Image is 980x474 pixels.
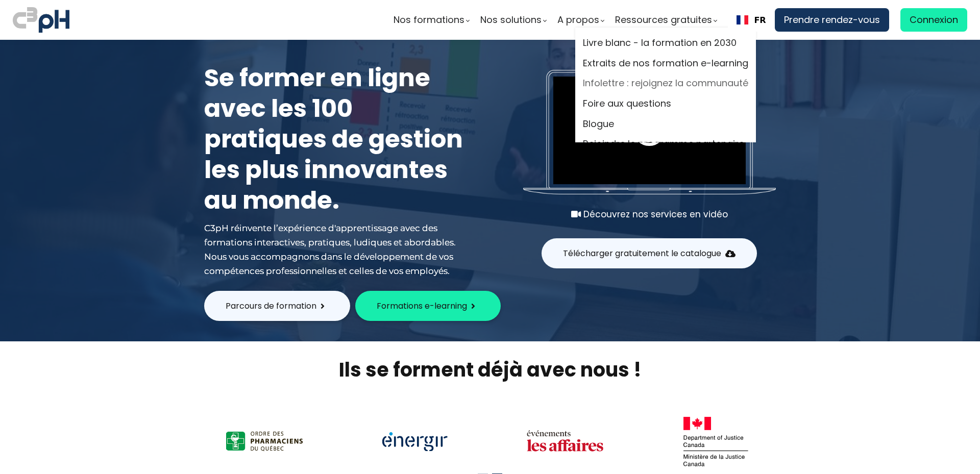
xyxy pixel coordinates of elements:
span: Nos formations [394,12,464,28]
span: Nos solutions [480,12,542,28]
span: Télécharger gratuitement le catalogue [563,247,721,260]
a: Connexion [900,8,967,32]
a: Blogue [583,116,748,132]
img: Français flag [737,15,748,24]
div: C3pH réinvente l’expérience d'apprentissage avec des formations interactives, pratiques, ludiques... [204,221,470,278]
h1: Se former en ligne avec les 100 pratiques de gestion les plus innovantes au monde. [204,63,470,216]
img: 2bf8785f3860482eccf19e7ef0546d2e.png [382,432,448,451]
a: Rejoindre le programme partenaire [583,136,748,152]
div: Language Switcher [728,8,775,32]
span: Formations e-learning [377,300,467,312]
span: Connexion [910,12,958,28]
a: Livre blanc - la formation en 2030 [583,35,748,51]
h2: Ils se forment déjà avec nous ! [191,357,789,383]
img: logo C3PH [13,5,69,35]
button: Formations e-learning [355,291,501,321]
a: Extraits de nos formation e-learning [583,56,748,71]
span: A propos [557,12,599,28]
div: Découvrez nos services en vidéo [523,207,776,221]
a: Infolettre : rejoignez la communauté [583,76,748,91]
a: FR [737,15,766,25]
span: Prendre rendez-vous [784,12,880,28]
span: Ressources gratuites [615,12,712,28]
button: Parcours de formation [204,291,350,321]
img: 8b82441872cb63e7a47c2395148b8385.png [683,416,748,467]
img: 11df4bfa2365b0fd44dbb0cd08eb3630.png [527,429,603,454]
button: Télécharger gratuitement le catalogue [542,238,757,268]
a: Foire aux questions [583,96,748,111]
div: Language selected: Français [728,8,775,32]
span: Parcours de formation [226,300,316,312]
img: a47e6b12867916b6a4438ee949f1e672.png [226,432,303,451]
a: Prendre rendez-vous [775,8,889,32]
